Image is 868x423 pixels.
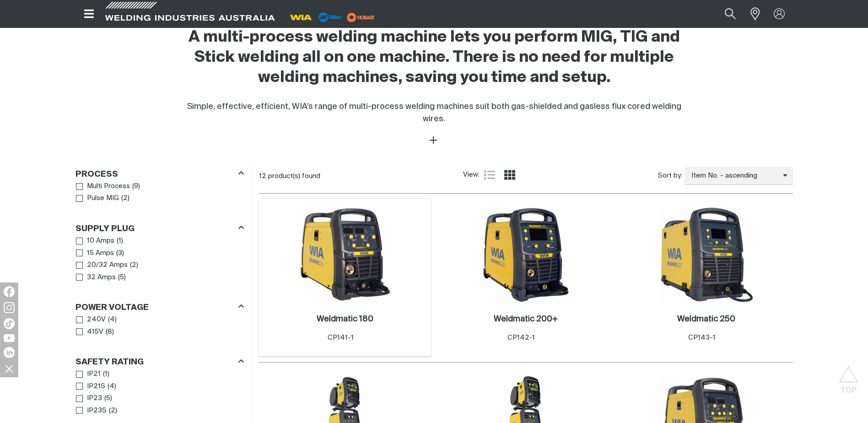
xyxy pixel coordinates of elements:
[75,303,149,313] h3: Power Voltage
[76,235,115,247] a: 10 Amps
[76,180,243,205] ul: Process
[1,361,17,376] img: hide socials
[117,236,123,246] span: ( 1 )
[87,248,114,259] span: 15 Amps
[317,315,373,323] h2: Weldmatic 180
[106,327,114,337] span: ( 8 )
[688,334,716,341] span: CP143-1
[76,314,106,326] a: 240V
[118,272,126,283] span: ( 5 )
[103,369,109,380] span: ( 1 )
[715,4,746,24] button: Search products
[75,168,244,180] div: Process
[76,392,102,405] a: IP23
[685,171,783,181] span: Item No. - ascending
[130,260,138,271] span: ( 2 )
[87,369,101,380] span: IP21
[87,327,103,337] span: 415V
[75,222,244,234] div: Supply Plug
[344,11,377,24] img: miller
[507,334,535,341] span: CP142-1
[109,406,117,416] span: ( 2 )
[116,248,124,259] span: ( 3 )
[87,406,107,416] span: IP23S
[121,193,129,204] span: ( 2 )
[76,368,243,417] ul: Safety Rating
[87,260,128,271] span: 20/32 Amps
[187,103,681,123] span: Simple, effective, efficient, WIA’s range of multi-process welding machines suit both gas-shielde...
[658,206,755,304] img: Weldmatic 250
[76,259,128,271] a: 20/32 Amps
[317,314,373,325] a: Weldmatic 180
[344,14,377,21] a: miller
[328,334,354,341] span: CP141-1
[75,301,244,314] div: Power Voltage
[4,286,15,297] img: Facebook
[259,172,463,181] div: 12
[75,357,144,368] h3: Safety Rating
[87,236,114,246] span: 10 Amps
[76,180,130,193] a: Multi Process
[677,314,735,325] a: Weldmatic 250
[4,334,15,342] img: YouTube
[104,393,112,404] span: ( 5 )
[76,192,119,205] a: Pulse MIG
[132,181,140,192] span: ( 9 )
[76,247,114,260] a: 15 Amps
[76,235,243,283] ul: Supply Plug
[87,272,116,283] span: 32 Amps
[463,170,480,180] span: View:
[176,27,692,88] h2: A multi-process welding machine lets you perform MIG, TIG and Stick welding all on one machine. T...
[87,193,119,204] span: Pulse MIG
[838,366,859,386] button: Scroll to top
[76,380,106,393] a: IP21S
[108,381,116,392] span: ( 4 )
[87,393,102,404] span: IP23
[75,356,244,368] div: Safety Rating
[484,169,495,180] a: List view
[658,171,682,181] span: Sort by:
[75,224,135,234] h3: Supply Plug
[494,314,558,325] a: Weldmatic 200+
[87,181,130,192] span: Multi Process
[4,318,15,329] img: TikTok
[75,169,118,180] h3: Process
[296,206,394,304] img: Weldmatic 180
[677,315,735,323] h2: Weldmatic 250
[259,164,793,188] section: Product list controls
[268,173,320,179] span: product(s) found
[494,315,558,323] h2: Weldmatic 200+
[87,381,105,392] span: IP21S
[4,302,15,313] img: Instagram
[477,206,575,304] img: Weldmatic 200+
[76,314,243,338] ul: Power Voltage
[4,347,15,358] img: LinkedIn
[108,315,117,325] span: ( 4 )
[703,4,745,24] input: Product name or item number...
[76,326,104,338] a: 415V
[87,315,106,325] span: 240V
[76,368,101,380] a: IP21
[76,271,116,284] a: 32 Amps
[76,405,107,417] a: IP23S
